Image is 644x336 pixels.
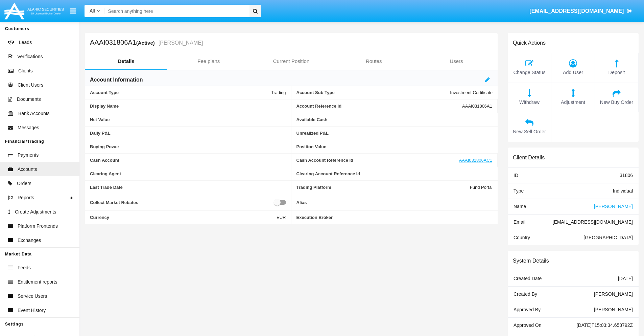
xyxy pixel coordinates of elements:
[526,2,636,21] a: [EMAIL_ADDRESS][DOMAIN_NAME]
[459,158,492,163] a: AAAI031806AC1
[15,208,56,216] span: Create Adjustments
[513,154,545,161] h6: Client Details
[18,307,46,314] span: Event History
[462,104,492,109] span: AAAI031806A1
[250,53,332,69] a: Current Position
[90,215,277,220] span: Currency
[594,291,633,297] span: [PERSON_NAME]
[514,235,530,240] span: Country
[90,185,286,190] span: Last Trade Date
[277,215,286,220] span: EUR
[296,215,493,220] span: Execution Broker
[18,237,41,244] span: Exchanges
[618,276,633,281] span: [DATE]
[514,219,525,225] span: Email
[594,307,633,312] span: [PERSON_NAME]
[583,235,633,240] span: [GEOGRAPHIC_DATA]
[513,40,546,46] h6: Quick Actions
[18,293,47,300] span: Service Users
[333,53,415,69] a: Routes
[90,104,286,109] span: Display Name
[555,69,591,76] span: Add User
[296,158,459,163] span: Cash Account Reference Id
[594,204,633,209] span: [PERSON_NAME]
[18,82,43,89] span: Client Users
[90,158,286,163] span: Cash Account
[85,7,105,15] a: All
[470,185,493,190] span: Fund Portal
[90,8,95,14] span: All
[18,166,37,173] span: Accounts
[18,67,33,74] span: Clients
[296,90,450,95] span: Account Sub Type
[18,264,31,271] span: Feeds
[105,5,247,17] input: Search
[529,8,624,14] span: [EMAIL_ADDRESS][DOMAIN_NAME]
[90,144,286,149] span: Buying Power
[514,307,541,312] span: Approved By
[514,173,518,178] span: ID
[513,257,549,264] h6: System Details
[90,39,203,47] h5: AAAI031806A1
[85,53,167,69] a: Details
[598,99,635,106] span: New Buy Order
[167,53,250,69] a: Fee plans
[296,144,493,149] span: Position Value
[90,171,286,176] span: Clearing Agent
[514,291,537,297] span: Created By
[90,117,286,122] span: Net Value
[511,99,548,106] span: Withdraw
[296,131,493,136] span: Unrealized P&L
[17,180,31,187] span: Orders
[90,198,274,206] span: Collect Market Rebates
[555,99,591,106] span: Adjustment
[514,276,542,281] span: Created Date
[271,90,286,95] span: Trading
[511,69,548,76] span: Change Status
[18,223,58,230] span: Platform Frontends
[296,198,493,206] span: Alias
[3,1,65,21] img: Logo image
[136,39,157,47] div: (Active)
[90,131,286,136] span: Daily P&L
[17,53,43,60] span: Verifications
[511,128,548,136] span: New Sell Order
[415,53,498,69] a: Users
[18,152,39,159] span: Payments
[577,322,633,328] span: [DATE]T15:03:34.653792Z
[296,117,493,122] span: Available Cash
[553,219,633,225] span: [EMAIL_ADDRESS][DOMAIN_NAME]
[514,188,524,194] span: Type
[90,90,271,95] span: Account Type
[90,76,143,84] h6: Account Information
[18,110,50,117] span: Bank Accounts
[613,188,633,194] span: Individual
[18,124,39,131] span: Messages
[18,278,57,286] span: Entitlement reports
[514,204,526,209] span: Name
[296,185,470,190] span: Trading Platform
[17,96,41,103] span: Documents
[296,171,493,176] span: Clearing Account Reference Id
[598,69,635,76] span: Deposit
[18,194,34,201] span: Reports
[296,104,462,109] span: Account Reference Id
[157,40,203,46] small: [PERSON_NAME]
[620,173,633,178] span: 31806
[19,39,32,46] span: Leads
[450,90,493,95] span: Investment Certificate
[514,322,542,328] span: Approved On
